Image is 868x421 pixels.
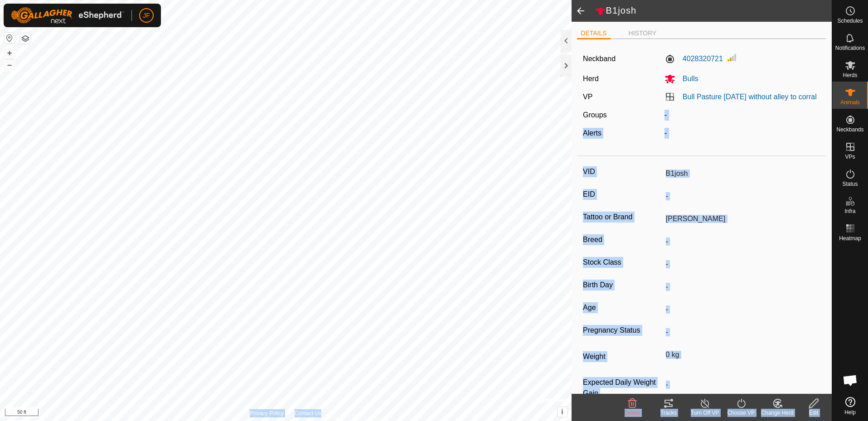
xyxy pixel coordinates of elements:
label: Expected Daily Weight Gain [583,377,662,399]
label: Herd [583,75,599,82]
label: Groups [583,111,606,119]
label: Neckband [583,53,616,64]
button: – [4,59,15,70]
img: Signal strength [727,52,737,63]
div: Tracks [650,409,687,417]
a: Open chat [837,367,864,394]
span: Neckbands [836,127,863,132]
span: Status [842,181,858,187]
span: Herds [843,73,857,78]
div: Turn Off VP [687,409,723,417]
label: Pregnancy Status [583,324,662,336]
span: Help [844,410,856,415]
a: Contact Us [295,409,321,417]
button: Reset Map [4,33,15,44]
span: JF [143,11,150,20]
label: Breed [583,234,662,246]
label: Tattoo or Brand [583,211,662,223]
div: - [661,110,824,121]
button: Map Layers [20,33,31,44]
img: Gallagher Logo [11,7,124,24]
div: Edit [795,409,832,417]
div: - [661,128,824,139]
div: Choose VP [723,409,759,417]
li: DETAILS [577,29,610,39]
label: VID [583,166,662,178]
span: Heatmap [839,236,861,241]
a: Privacy Policy [250,409,284,417]
li: HISTORY [625,29,660,38]
span: Schedules [837,18,863,24]
span: VPs [845,154,855,160]
button: + [4,48,15,58]
label: EID [583,189,662,200]
a: Bull Pasture [DATE] without alley to corral [683,93,817,101]
span: Infra [844,208,855,214]
span: Animals [840,100,860,105]
span: Notifications [835,45,865,51]
a: Help [832,393,868,419]
h2: B1josh [595,5,832,17]
label: Alerts [583,129,601,137]
label: Stock Class [583,256,662,268]
label: Age [583,302,662,314]
label: Birth Day [583,279,662,291]
span: Delete [625,410,640,416]
label: VP [583,93,592,101]
span: i [561,408,563,416]
label: 4028320721 [664,53,723,64]
div: Change Herd [759,409,795,417]
button: i [558,407,567,417]
span: Bulls [675,75,698,82]
label: Weight [583,347,662,366]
